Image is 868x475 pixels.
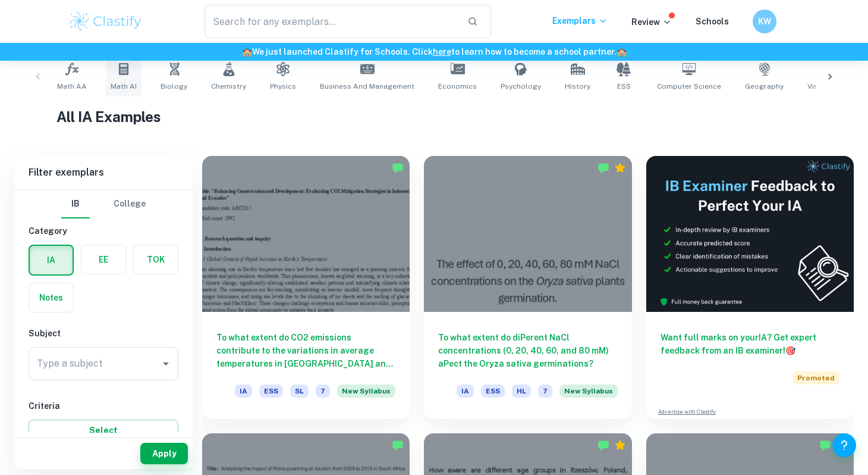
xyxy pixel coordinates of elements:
[501,81,541,92] span: Psychology
[438,81,477,92] span: Economics
[646,156,854,312] img: Thumbnail
[392,162,404,174] img: Marked
[819,439,831,451] img: Marked
[392,439,404,451] img: Marked
[661,331,839,357] h6: Want full marks on your IA ? Get expert feedback from an IB examiner!
[512,385,531,398] span: HL
[753,10,776,33] button: KW
[758,15,772,28] h6: KW
[216,331,395,370] h6: To what extent do CO2 emissions contribute to the variations in average temperatures in [GEOGRAPH...
[646,156,854,419] a: Want full marks on yourIA? Get expert feedback from an IB examiner!PromotedAdvertise with Clastify
[320,81,414,92] span: Business and Management
[61,190,90,218] button: IB
[270,81,296,92] span: Physics
[29,399,178,412] h6: Criteria
[205,5,458,38] input: Search for any exemplars...
[552,14,608,27] p: Exemplars
[29,224,178,237] h6: Category
[792,371,839,385] span: Promoted
[29,420,178,441] button: Select
[111,81,137,92] span: Math AI
[745,81,784,92] span: Geography
[235,385,252,398] span: IA
[29,283,73,312] button: Notes
[211,81,246,92] span: Chemistry
[57,81,87,92] span: Math AA
[202,156,410,419] a: To what extent do CO2 emissions contribute to the variations in average temperatures in [GEOGRAPH...
[161,81,187,92] span: Biology
[657,81,721,92] span: Computer Science
[614,162,626,174] div: Premium
[140,443,188,464] button: Apply
[337,385,395,405] div: Starting from the May 2026 session, the ESS IA requirements have changed. We created this exempla...
[457,385,474,398] span: IA
[559,385,618,398] span: New Syllabus
[134,245,178,274] button: TOK
[259,385,283,398] span: ESS
[481,385,505,398] span: ESS
[617,47,627,57] span: 🏫
[785,346,795,355] span: 🎯
[14,156,193,189] h6: Filter exemplars
[597,162,609,174] img: Marked
[696,17,729,26] a: Schools
[433,47,451,57] a: here
[538,385,552,398] span: 7
[316,385,330,398] span: 7
[438,331,617,370] h6: To what extent do diPerent NaCl concentrations (0, 20, 40, 60, and 80 mM) aPect the Oryza sativa ...
[29,327,178,340] h6: Subject
[559,385,618,405] div: Starting from the May 2026 session, the ESS IA requirements have changed. We created this exempla...
[290,385,309,398] span: SL
[337,385,395,398] span: New Syllabus
[565,81,590,92] span: History
[658,408,716,416] a: Advertise with Clastify
[631,15,672,29] p: Review
[832,433,856,457] button: Help and Feedback
[61,190,146,218] div: Filter type choice
[158,355,174,372] button: Open
[617,81,631,92] span: ESS
[242,47,252,57] span: 🏫
[81,245,125,274] button: EE
[424,156,631,419] a: To what extent do diPerent NaCl concentrations (0, 20, 40, 60, and 80 mM) aPect the Oryza sativa ...
[114,190,146,218] button: College
[68,10,143,33] img: Clastify logo
[30,246,73,274] button: IA
[2,45,866,58] h6: We just launched Clastify for Schools. Click to learn how to become a school partner.
[597,439,609,451] img: Marked
[56,106,812,127] h1: All IA Examples
[614,439,626,451] div: Premium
